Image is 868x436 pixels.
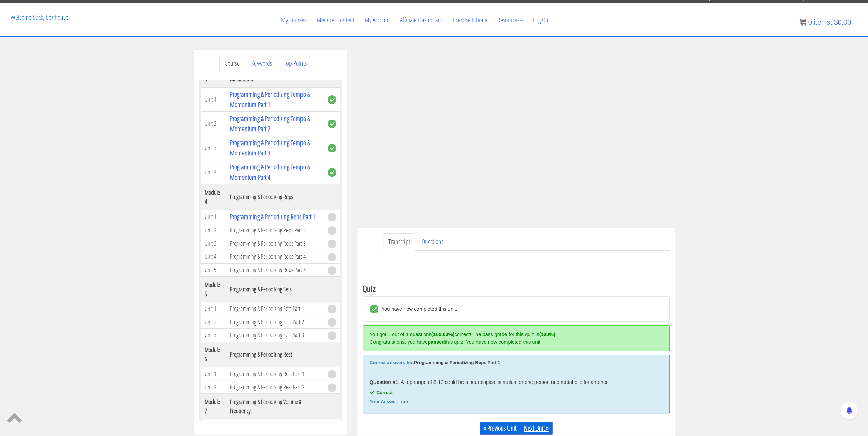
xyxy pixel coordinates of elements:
[328,168,336,177] span: complete
[226,394,324,419] th: Programming & Periodizing Volume & Frequency
[370,360,414,365] b: Correct answers for:
[834,18,851,26] bdi: 0.00
[226,342,324,367] th: Programming & Periodizing Rest
[226,302,324,315] td: Programming & Periodizing Sets Part 1
[276,4,311,36] a: My Courses
[328,144,336,152] span: complete
[357,50,675,228] iframe: To enrich screen reader interactions, please activate Accessibility in Grammarly extension settings
[378,305,457,313] div: You have now completed this unit.
[230,138,310,157] a: Programming & Periodizing Tempo & Momentum Part 3
[799,18,851,26] a: 0 items: $0.00
[799,19,806,26] img: icon11.png
[201,367,226,380] td: Unit 1
[201,224,226,237] td: Unit 2
[201,328,226,342] td: Unit 3
[201,184,226,210] th: Module 4
[201,87,226,111] td: Unit 1
[201,302,226,315] td: Unit 1
[5,4,75,31] p: Welcome back, benhouse!
[383,233,415,251] a: Transcript
[480,422,520,435] a: « Previous Unit
[395,4,448,36] a: Affiliate Dashboard
[226,315,324,329] td: Programming & Periodizing Sets Part 2
[201,111,226,136] td: Unit 2
[370,338,659,346] div: Congratulations, you have this quiz! You have now completed this unit.
[520,422,553,435] a: Next Unit »
[431,332,455,337] strong: (100.00%)
[230,114,310,133] a: Programming & Periodizing Tempo & Momentum Part 2
[201,250,226,264] td: Unit 4
[201,210,226,224] td: Unit 1
[226,276,324,302] th: Programming & Periodizing Sets
[328,120,336,128] span: complete
[230,162,310,182] a: Programming & Periodizing Tempo & Momentum Part 4
[201,315,226,329] td: Unit 2
[363,284,670,293] h3: Quiz
[370,331,659,338] div: You got 1 out of 1 questions correct! The pass grade for this quiz is
[370,399,662,404] div: True
[278,55,312,72] a: Top Points
[370,399,399,404] b: Your Answer:
[834,18,838,26] span: $
[539,332,555,337] strong: (100%)
[328,95,336,104] span: complete
[226,263,324,276] td: Programming & Periodizing Reps Part 5
[428,339,445,345] strong: passed
[311,4,359,36] a: Member Content
[226,380,324,394] td: Programming & Periodizing Rest Part 2
[808,18,812,26] span: 0
[448,4,492,36] a: Exercise Library
[246,55,278,72] a: Keywords
[201,136,226,160] td: Unit 3
[226,224,324,237] td: Programming & Periodizing Reps Part 2
[226,237,324,250] td: Programming & Periodizing Reps Part 3
[370,360,662,365] div: Programming & Periodizing Reps Part 1
[201,237,226,250] td: Unit 3
[201,394,226,419] th: Module 7
[370,379,398,385] strong: Question #1
[201,380,226,394] td: Unit 2
[201,263,226,276] td: Unit 5
[201,342,226,367] th: Module 6
[370,379,662,385] div: : A rep range of 8-12 could be a neurological stimulus for one person and metabolic for another.
[201,276,226,302] th: Module 5
[226,367,324,380] td: Programming & Periodizing Rest Part 1
[226,184,324,210] th: Programming & Periodizing Reps
[814,18,832,26] span: items:
[359,4,395,36] a: My Account
[370,390,662,395] div: Correct
[528,4,555,36] a: Log Out
[492,4,528,36] a: Resources
[416,233,449,251] a: Questions
[226,328,324,342] td: Programming & Periodizing Sets Part 3
[230,212,315,221] a: Programming & Periodizing Reps Part 1
[226,250,324,264] td: Programming & Periodizing Reps Part 4
[219,55,245,72] a: Course
[201,160,226,184] td: Unit 4
[230,90,310,109] a: Programming & Periodizing Tempo & Momentum Part 1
